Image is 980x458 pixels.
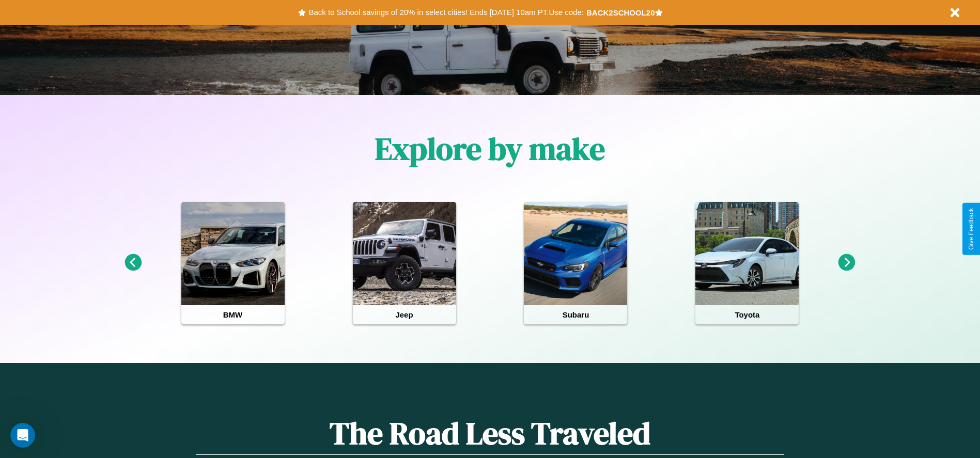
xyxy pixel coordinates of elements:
[306,5,586,20] button: Back to School savings of 20% in select cities! Ends [DATE] 10am PT.Use code:
[968,208,975,250] div: Give Feedback
[695,305,799,324] h4: Toyota
[586,8,655,17] b: BACK2SCHOOL20
[353,305,456,324] h4: Jeep
[375,128,605,170] h1: Explore by make
[196,412,784,455] h1: The Road Less Traveled
[10,423,35,448] iframe: Intercom live chat
[181,305,285,324] h4: BMW
[524,305,627,324] h4: Subaru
